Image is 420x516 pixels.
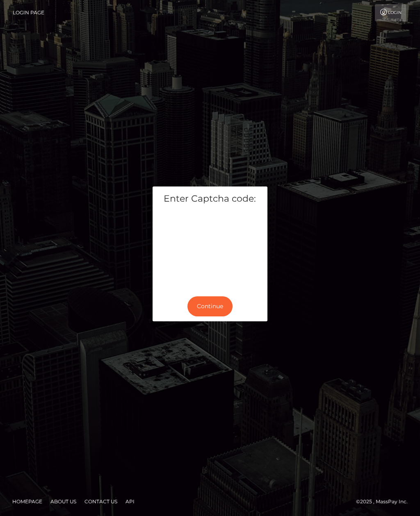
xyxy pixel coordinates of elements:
[122,495,138,508] a: API
[9,495,46,508] a: Homepage
[47,495,80,508] a: About Us
[159,211,261,285] iframe: mtcaptcha
[159,193,261,205] h5: Enter Captcha code:
[81,495,121,508] a: Contact Us
[13,4,44,21] a: Login Page
[356,497,414,506] div: © 2025 , MassPay Inc.
[187,296,233,316] button: Continue
[375,4,406,21] a: Login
